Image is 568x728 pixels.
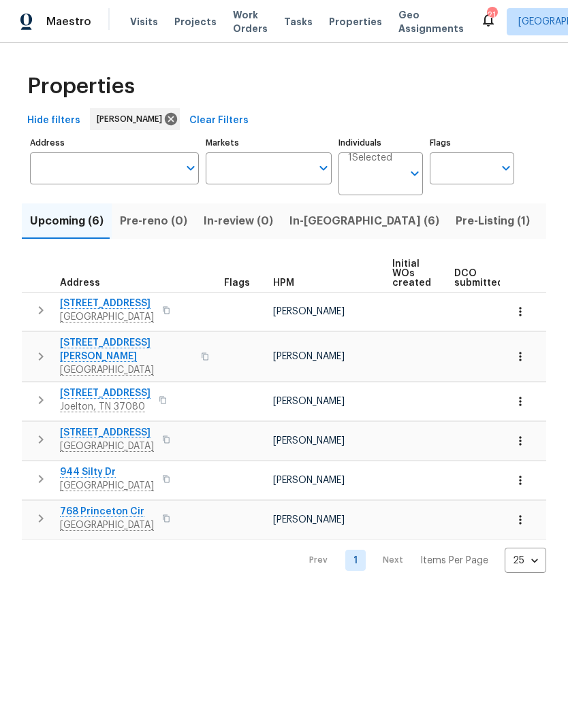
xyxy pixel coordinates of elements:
[181,159,200,178] button: Open
[430,139,514,147] label: Flags
[189,112,249,129] span: Clear Filters
[206,139,332,147] label: Markets
[233,8,268,35] span: Work Orders
[273,515,345,525] span: [PERSON_NAME]
[329,15,382,29] span: Properties
[487,8,496,22] div: 21
[505,543,546,578] div: 25
[456,212,530,231] span: Pre-Listing (1)
[289,212,439,231] span: In-[GEOGRAPHIC_DATA] (6)
[348,152,392,164] span: 1 Selected
[90,108,180,130] div: [PERSON_NAME]
[27,80,135,93] span: Properties
[224,278,250,288] span: Flags
[97,112,168,126] span: [PERSON_NAME]
[273,307,345,316] span: [PERSON_NAME]
[345,550,366,571] a: Goto page 1
[496,159,516,178] button: Open
[204,212,273,231] span: In-review (0)
[30,212,104,231] span: Upcoming (6)
[120,212,187,231] span: Pre-reno (0)
[314,159,333,178] button: Open
[392,259,431,288] span: Initial WOs created
[296,548,546,573] nav: Pagination Navigation
[60,278,100,288] span: Address
[338,139,423,147] label: Individuals
[405,164,424,183] button: Open
[22,108,86,133] button: Hide filters
[174,15,217,29] span: Projects
[27,112,80,129] span: Hide filters
[273,278,294,288] span: HPM
[46,15,91,29] span: Maestro
[420,554,488,567] p: Items Per Page
[273,476,345,485] span: [PERSON_NAME]
[30,139,199,147] label: Address
[273,352,345,361] span: [PERSON_NAME]
[184,108,254,133] button: Clear Filters
[273,436,345,446] span: [PERSON_NAME]
[398,8,464,35] span: Geo Assignments
[273,397,345,406] span: [PERSON_NAME]
[130,15,158,29] span: Visits
[454,269,503,288] span: DCO submitted
[284,17,313,27] span: Tasks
